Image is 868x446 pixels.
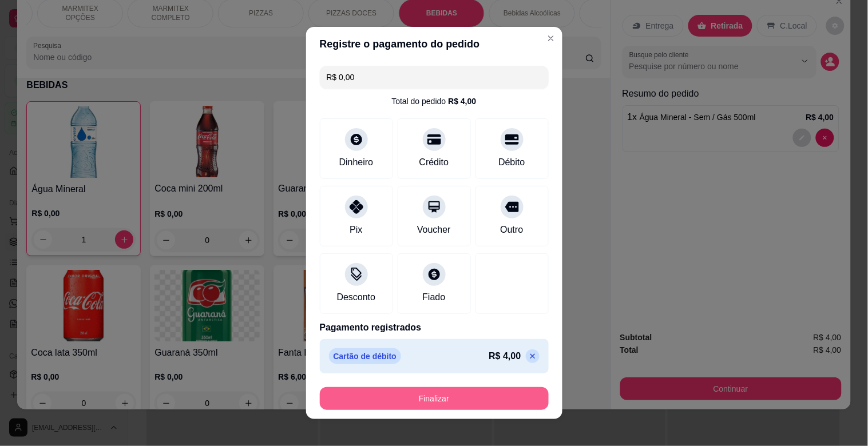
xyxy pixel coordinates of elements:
[417,223,451,237] div: Voucher
[337,290,376,304] div: Desconto
[500,223,523,237] div: Outro
[391,95,476,107] div: Total do pedido
[339,156,374,169] div: Dinheiro
[350,223,362,237] div: Pix
[329,348,401,364] p: Cartão de débito
[422,290,445,304] div: Fiado
[306,27,562,61] header: Registre o pagamento do pedido
[320,321,549,334] p: Pagamento registrados
[327,66,542,89] input: Ex.: hambúrguer de cordeiro
[542,29,560,47] button: Close
[489,349,521,363] p: R$ 4,00
[419,156,449,169] div: Crédito
[498,156,525,169] div: Débito
[448,95,476,107] div: R$ 4,00
[320,387,549,410] button: Finalizar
